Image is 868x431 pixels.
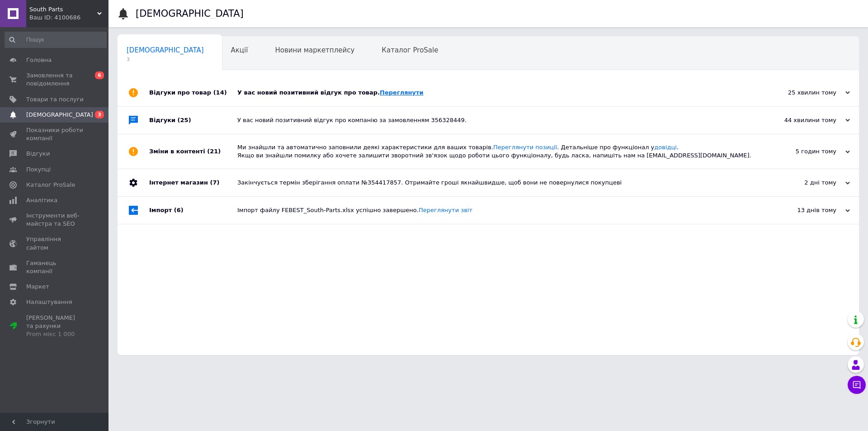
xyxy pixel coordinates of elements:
[493,144,557,151] a: Переглянути позиції
[149,107,237,134] div: Відгуки
[149,197,237,224] div: Імпорт
[95,71,104,79] span: 6
[29,5,97,14] span: South Parts
[26,298,72,306] span: Налаштування
[26,330,84,338] div: Prom мікс 1 000
[237,143,759,160] div: Ми знайшли та автоматично заповнили деякі характеристики для ваших товарів. . Детальніше про функ...
[26,150,50,158] span: Відгуки
[26,111,93,119] span: [DEMOGRAPHIC_DATA]
[213,89,227,96] span: (14)
[210,179,219,186] span: (7)
[26,95,84,104] span: Товари та послуги
[759,89,850,97] div: 25 хвилин тому
[380,89,424,96] a: Переглянути
[26,126,84,142] span: Показники роботи компанії
[26,181,75,189] span: Каталог ProSale
[759,116,850,124] div: 44 хвилини тому
[237,179,759,187] div: Закінчується термін зберігання оплати №354417857. Отримайте гроші якнайшвидше, щоб вони не поверн...
[419,207,472,213] a: Переглянути звіт
[26,166,51,174] span: Покупці
[174,207,184,213] span: (6)
[759,179,850,187] div: 2 дні тому
[26,212,84,228] span: Інструменти веб-майстра та SEO
[759,206,850,214] div: 13 днів тому
[237,89,759,97] div: У вас новий позитивний відгук про товар.
[207,148,221,155] span: (21)
[26,283,49,291] span: Маркет
[759,147,850,156] div: 5 годин тому
[127,46,204,54] span: [DEMOGRAPHIC_DATA]
[149,134,237,169] div: Зміни в контенті
[26,259,84,275] span: Гаманець компанії
[26,196,57,204] span: Аналітика
[26,314,84,339] span: [PERSON_NAME] та рахунки
[654,144,677,151] a: довідці
[26,71,84,88] span: Замовлення та повідомлення
[95,111,104,118] span: 3
[237,206,759,214] div: Імпорт файлу FEBEST_South-Parts.xlsx успішно завершено.
[26,235,84,251] span: Управління сайтом
[231,46,248,54] span: Акції
[149,79,237,106] div: Відгуки про товар
[237,116,759,124] div: У вас новий позитивний відгук про компанію за замовленням 356328449.
[149,169,237,196] div: Інтернет магазин
[382,46,438,54] span: Каталог ProSale
[848,376,866,394] button: Чат з покупцем
[178,117,191,123] span: (25)
[29,14,108,22] div: Ваш ID: 4100686
[127,56,204,63] span: 3
[136,8,244,19] h1: [DEMOGRAPHIC_DATA]
[5,32,107,48] input: Пошук
[275,46,354,54] span: Новини маркетплейсу
[26,56,52,64] span: Головна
